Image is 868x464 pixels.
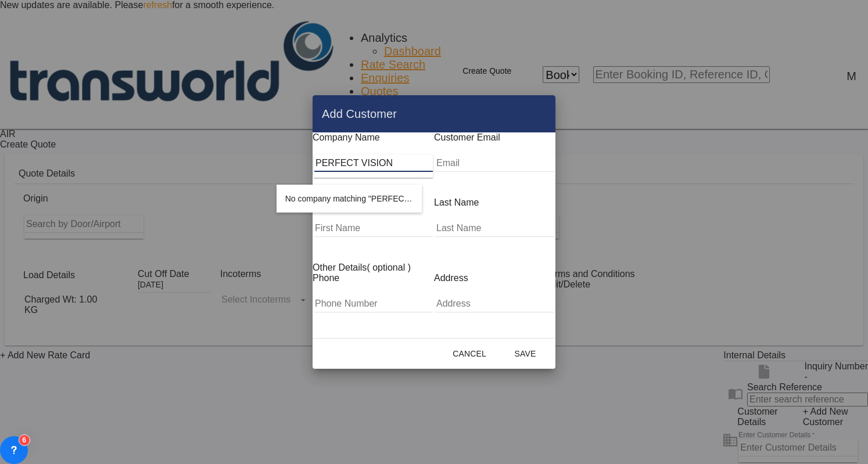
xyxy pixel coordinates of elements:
[367,262,411,272] span: ( optional )
[314,154,433,172] input: Company
[435,154,554,172] input: Email
[435,220,554,237] input: Last Name
[322,107,343,120] span: Add
[434,132,500,142] span: Customer Email
[528,102,551,125] button: icon-close
[434,197,479,207] span: Last Name
[435,295,554,312] input: Address
[434,273,468,283] span: Address
[500,343,551,364] button: Save
[313,273,339,283] span: Phone
[313,132,380,142] span: Company Name
[444,343,495,364] button: Cancel
[346,107,397,120] span: Customer
[313,262,434,273] div: Other Details
[532,107,546,121] md-icon: icon-close
[314,220,433,237] input: First Name
[277,185,422,213] li: No company matching "PERFECT VISION" were found.
[314,295,433,312] input: Phone Number
[313,95,555,369] md-dialog: Add Customer Company ...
